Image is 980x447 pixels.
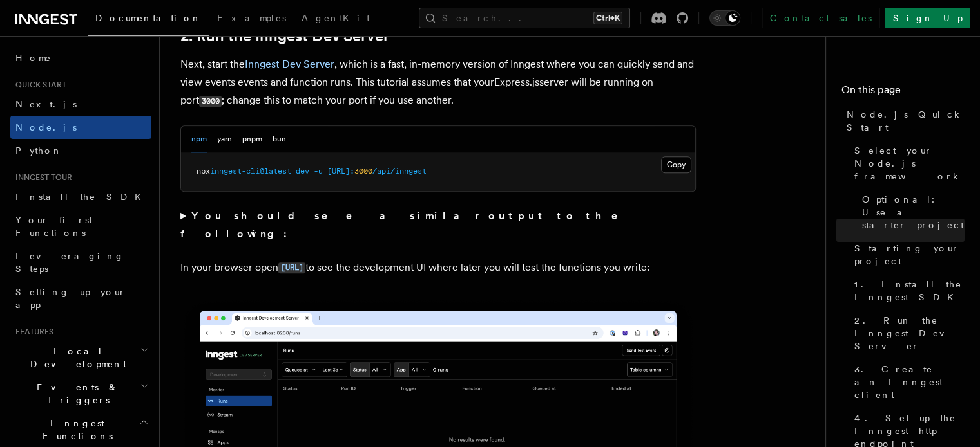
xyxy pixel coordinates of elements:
[180,207,696,243] summary: You should see a similar output to the following:
[10,345,140,370] span: Local Development
[841,103,965,139] a: Node.js Quick Start
[849,309,965,358] a: 2. Run the Inngest Dev Server
[217,126,232,152] button: yarn
[15,51,52,64] span: Home
[210,167,291,176] span: inngest-cli@latest
[15,99,77,109] span: Next.js
[10,340,151,376] button: Local Development
[15,215,92,238] span: Your first Functions
[854,363,965,401] span: 3. Create an Inngest client
[10,172,72,183] span: Inngest tour
[15,192,149,202] span: Install the SDK
[199,96,222,107] code: 3000
[197,167,210,176] span: npx
[294,4,378,35] a: AgentKit
[278,262,305,273] code: [URL]
[217,13,286,23] span: Examples
[10,417,139,442] span: Inngest Functions
[10,376,151,412] button: Events & Triggers
[854,278,965,304] span: 1. Install the Inngest SDK
[10,139,151,162] a: Python
[857,188,965,237] a: Optional: Use a starter project
[302,13,370,23] span: AgentKit
[10,280,151,316] a: Setting up your app
[354,167,372,176] span: 3000
[849,358,965,406] a: 3. Create an Inngest client
[278,261,305,273] a: [URL]
[296,167,309,176] span: dev
[88,4,209,36] a: Documentation
[10,80,66,90] span: Quick start
[849,273,965,309] a: 1. Install the Inngest SDK
[10,381,140,406] span: Events & Triggers
[10,208,151,244] a: Your first Functions
[10,116,151,139] a: Node.js
[841,82,965,103] h4: On this page
[849,237,965,273] a: Starting your project
[854,144,965,183] span: Select your Node.js framework
[854,314,965,352] span: 2. Run the Inngest Dev Server
[762,8,879,28] a: Contact sales
[849,139,965,188] a: Select your Node.js framework
[15,145,62,156] span: Python
[15,122,77,132] span: Node.js
[242,126,262,152] button: pnpm
[10,46,151,69] a: Home
[314,167,323,176] span: -u
[10,185,151,208] a: Install the SDK
[180,55,696,110] p: Next, start the , which is a fast, in-memory version of Inngest where you can quickly send and vi...
[854,242,965,268] span: Starting your project
[273,126,286,152] button: bun
[862,193,965,232] span: Optional: Use a starter project
[10,327,53,337] span: Features
[180,259,696,277] p: In your browser open to see the development UI where later you will test the functions you write:
[661,156,691,173] button: Copy
[847,108,965,134] span: Node.js Quick Start
[209,4,294,35] a: Examples
[593,12,622,24] kbd: Ctrl+K
[372,167,427,176] span: /api/inngest
[191,126,207,152] button: npm
[885,8,970,28] a: Sign Up
[419,8,630,28] button: Search...Ctrl+K
[15,251,124,274] span: Leveraging Steps
[95,13,202,23] span: Documentation
[10,93,151,116] a: Next.js
[10,244,151,280] a: Leveraging Steps
[709,10,740,26] button: Toggle dark mode
[327,167,354,176] span: [URL]:
[15,287,126,310] span: Setting up your app
[245,58,334,70] a: Inngest Dev Server
[180,210,636,240] strong: You should see a similar output to the following:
